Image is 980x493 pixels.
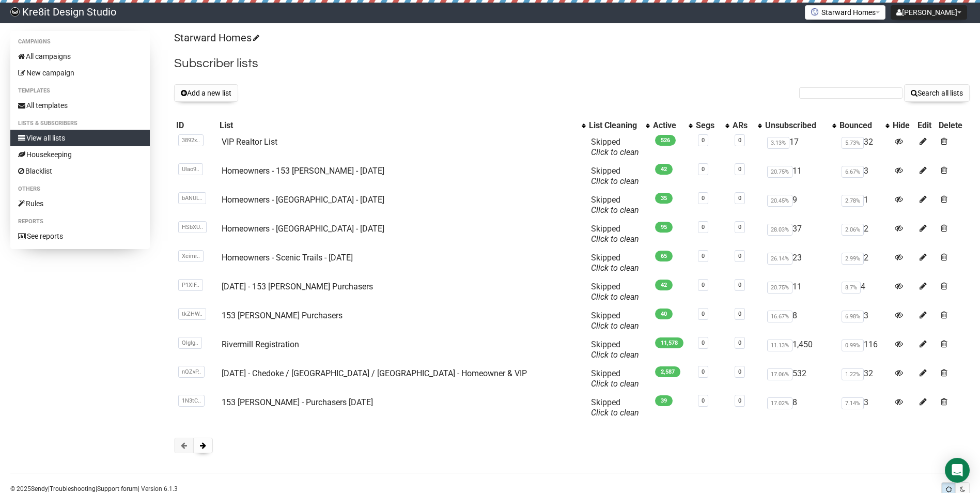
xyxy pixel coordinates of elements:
a: Click to clean [591,321,639,331]
th: ARs: No sort applied, activate to apply an ascending sort [730,118,763,133]
td: 11 [763,278,838,306]
span: 2.99% [842,253,864,265]
li: Lists & subscribers [10,117,150,130]
span: Skipped [591,224,639,244]
a: Rivermill Registration [222,340,299,349]
a: Homeowners - [GEOGRAPHIC_DATA] - [DATE] [222,224,384,234]
td: 32 [837,364,890,393]
a: Troubleshooting [50,485,96,492]
a: 0 [738,253,741,259]
span: 2.78% [842,195,864,207]
a: Homeowners - [GEOGRAPHIC_DATA] - [DATE] [222,195,384,205]
a: 0 [738,282,741,288]
td: 3 [837,306,890,335]
a: New campaign [10,65,150,81]
span: Skipped [591,253,639,273]
span: Xeimr.. [178,250,204,262]
a: [DATE] - 153 [PERSON_NAME] Purchasers [222,282,373,291]
a: Homeowners - Scenic Trails - [DATE] [222,253,353,263]
th: List Cleaning: No sort applied, activate to apply an ascending sort [587,118,651,133]
span: 17.06% [767,368,792,380]
a: 0 [738,224,741,230]
div: ARs [733,120,752,131]
a: Click to clean [591,147,639,157]
span: 17.02% [767,397,792,409]
a: 0 [738,137,741,144]
a: 0 [702,253,705,259]
div: Delete [939,120,968,131]
a: Housekeeping [10,146,150,163]
div: List Cleaning [589,120,641,131]
span: 28.03% [767,224,792,236]
span: 65 [655,251,673,261]
a: 153 [PERSON_NAME] - Purchasers [DATE] [222,397,373,407]
a: 0 [738,311,741,317]
div: Open Intercom Messenger [945,458,970,483]
a: Sendy [31,485,48,492]
span: Skipped [591,368,639,389]
span: 95 [655,222,673,233]
span: 2,587 [655,366,680,377]
a: Rules [10,195,150,212]
td: 2 [837,220,890,249]
th: Active: No sort applied, activate to apply an ascending sort [651,118,694,133]
a: Click to clean [591,263,639,273]
td: 1,450 [763,335,838,364]
td: 9 [763,191,838,220]
button: Starward Homes [805,5,885,20]
th: List: No sort applied, activate to apply an ascending sort [217,118,587,133]
a: 0 [702,137,705,144]
span: 42 [655,280,673,290]
span: 26.14% [767,253,792,265]
span: 1N3tC.. [178,395,205,407]
a: 0 [702,397,705,404]
th: ID: No sort applied, sorting is disabled [174,118,217,133]
a: All campaigns [10,48,150,65]
th: Unsubscribed: No sort applied, activate to apply an ascending sort [763,118,838,133]
span: Skipped [591,137,639,157]
span: 3.13% [767,137,789,149]
th: Hide: No sort applied, sorting is disabled [891,118,915,133]
td: 1 [837,191,890,220]
button: Search all lists [904,84,970,102]
span: 40 [655,309,673,319]
span: Skipped [591,340,639,360]
div: Active [653,120,684,131]
td: 32 [837,133,890,162]
span: tkZHW.. [178,308,206,320]
span: 7.14% [842,397,864,409]
td: 8 [763,306,838,335]
a: View all lists [10,130,150,146]
span: 39 [655,395,673,406]
a: 0 [702,311,705,317]
button: Add a new list [174,84,238,102]
span: 8.7% [842,282,861,294]
div: List [220,120,577,131]
a: 0 [738,368,741,375]
a: Blacklist [10,163,150,179]
a: 0 [702,368,705,375]
a: 0 [702,195,705,202]
span: 6.67% [842,166,864,178]
span: Skipped [591,166,639,186]
a: Click to clean [591,379,639,389]
a: 0 [738,340,741,346]
a: See reports [10,228,150,244]
a: Homeowners - 153 [PERSON_NAME] - [DATE] [222,166,384,176]
td: 8 [763,393,838,422]
a: Click to clean [591,292,639,302]
span: bANUL.. [178,192,206,204]
td: 3 [837,393,890,422]
span: 42 [655,164,673,175]
img: 19b3da4ecdd43178afb79390e747c096 [10,7,20,17]
span: 2.06% [842,224,864,236]
span: 20.45% [767,195,792,207]
td: 2 [837,249,890,278]
span: 20.75% [767,282,792,294]
div: Segs [696,120,720,131]
a: Support forum [97,485,138,492]
span: 0.99% [842,340,864,351]
span: 11.13% [767,340,792,351]
span: nQZvP.. [178,366,205,378]
span: 35 [655,193,673,204]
